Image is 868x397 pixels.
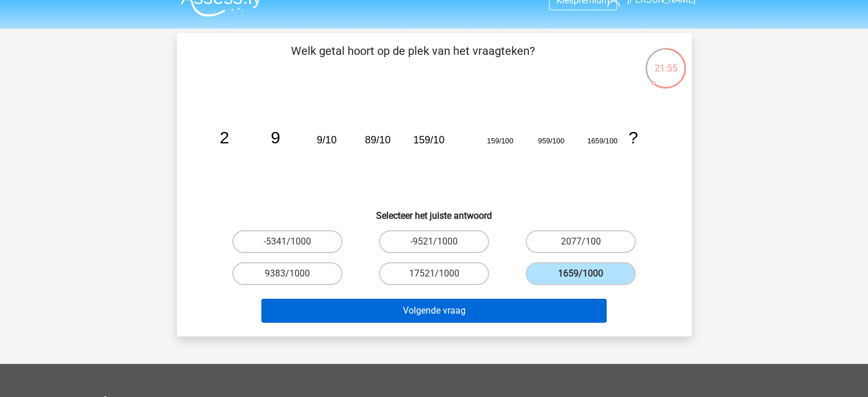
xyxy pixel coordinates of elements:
[526,230,636,253] label: 2077/100
[628,128,638,147] tspan: ?
[316,134,336,146] tspan: 9/10
[261,299,607,323] button: Volgende vraag
[232,262,342,285] label: 9383/1000
[644,47,687,75] div: 21:55
[379,262,489,285] label: 17521/1000
[487,137,513,145] tspan: 159/100
[413,134,445,146] tspan: 159/10
[365,134,390,146] tspan: 89/10
[538,137,564,145] tspan: 959/100
[195,42,631,77] p: Welk getal hoort op de plek van het vraagteken?
[219,128,229,147] tspan: 2
[232,230,342,253] label: -5341/1000
[526,262,636,285] label: 1659/1000
[587,137,617,145] tspan: 1659/100
[379,230,489,253] label: -9521/1000
[271,128,280,147] tspan: 9
[195,201,673,221] h6: Selecteer het juiste antwoord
